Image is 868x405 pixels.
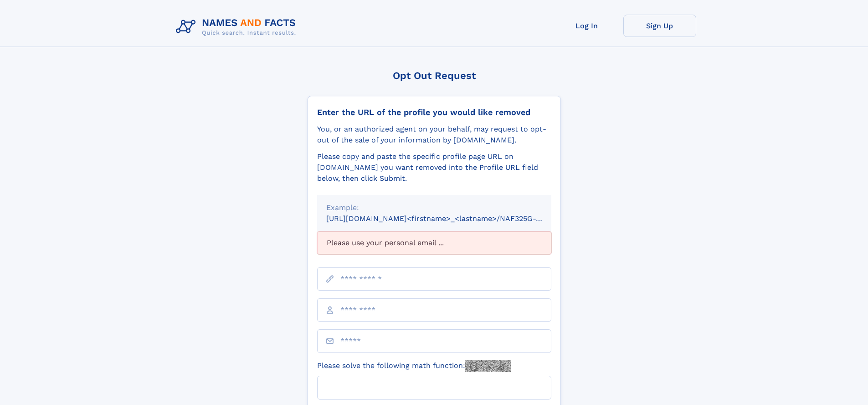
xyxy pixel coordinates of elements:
div: Please use your personal email ... [317,231,551,254]
small: [URL][DOMAIN_NAME]<firstname>_<lastname>/NAF325G-xxxxxxxx [326,214,569,223]
div: Opt Out Request [308,70,561,81]
a: Sign Up [623,15,696,37]
div: Example: [326,202,542,213]
div: Please copy and paste the specific profile page URL on [DOMAIN_NAME] you want removed into the Pr... [317,151,551,184]
a: Log In [550,15,623,37]
div: Enter the URL of the profile you would like removed [317,107,551,117]
img: Logo Names and Facts [172,15,303,39]
label: Please solve the following math function: [317,360,511,372]
div: You, or an authorized agent on your behalf, may request to opt-out of the sale of your informatio... [317,124,551,146]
